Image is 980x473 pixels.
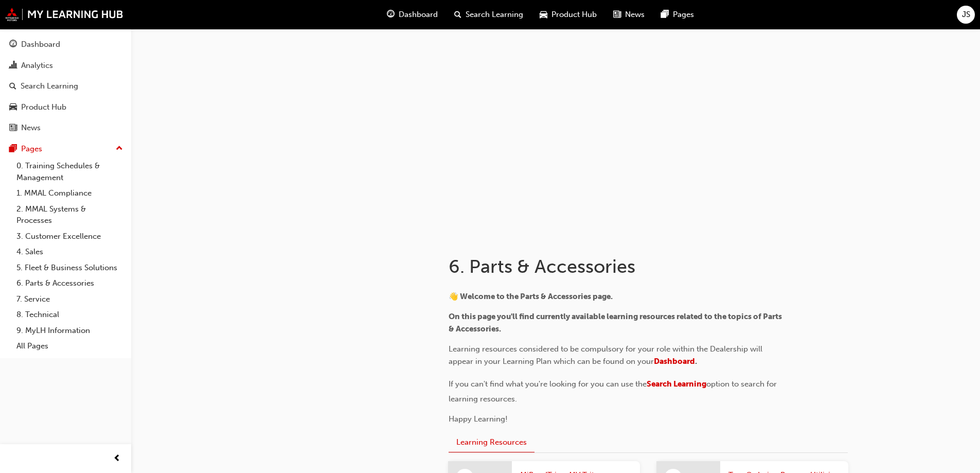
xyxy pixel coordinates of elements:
[695,357,697,366] span: .
[4,35,127,54] a: Dashboard
[454,8,461,21] span: search-icon
[379,4,446,25] a: guage-iconDashboard
[21,143,42,155] div: Pages
[387,8,395,21] span: guage-icon
[21,60,53,72] div: Analytics
[661,8,669,21] span: pages-icon
[673,9,694,21] span: Pages
[9,103,17,112] span: car-icon
[449,379,647,389] span: If you can't find what you're looking for you can use the
[12,185,127,201] a: 1. MMAL Compliance
[962,9,970,21] span: JS
[4,56,127,75] a: Analytics
[449,312,783,334] span: On this page you'll find currently available learning resources related to the topics of Parts & ...
[21,80,78,92] div: Search Learning
[12,260,127,276] a: 5. Fleet & Business Solutions
[4,139,127,159] button: Pages
[399,9,438,21] span: Dashboard
[449,255,786,278] h1: 6. Parts & Accessories
[4,77,127,96] a: Search Learning
[12,158,127,185] a: 0. Training Schedules & Management
[605,4,653,25] a: news-iconNews
[466,9,523,21] span: Search Learning
[957,6,975,24] button: JS
[9,82,16,91] span: search-icon
[446,4,531,25] a: search-iconSearch Learning
[449,344,764,366] span: Learning resources considered to be compulsory for your role within the Dealership will appear in...
[540,8,547,21] span: car-icon
[449,379,779,404] span: option to search for learning resources.
[21,39,60,50] div: Dashboard
[449,292,613,301] span: 👋 Welcome to the Parts & Accessories page.
[113,452,121,465] span: prev-icon
[531,4,605,25] a: car-iconProduct Hub
[12,201,127,229] a: 2. MMAL Systems & Processes
[12,338,127,354] a: All Pages
[449,433,534,453] button: Learning Resources
[12,307,127,323] a: 8. Technical
[551,9,597,21] span: Product Hub
[9,40,17,49] span: guage-icon
[12,323,127,339] a: 9. MyLH Information
[449,414,508,424] span: Happy Learning!
[625,9,645,21] span: News
[9,145,17,154] span: pages-icon
[4,33,127,139] button: DashboardAnalyticsSearch LearningProduct HubNews
[4,98,127,117] a: Product Hub
[5,8,123,21] img: mmal
[613,8,621,21] span: news-icon
[654,357,695,366] a: Dashboard
[9,61,17,71] span: chart-icon
[653,4,702,25] a: pages-iconPages
[21,101,66,113] div: Product Hub
[12,244,127,260] a: 4. Sales
[12,291,127,307] a: 7. Service
[12,275,127,291] a: 6. Parts & Accessories
[9,124,17,133] span: news-icon
[4,118,127,137] a: News
[12,229,127,244] a: 3. Customer Excellence
[647,379,706,389] a: Search Learning
[21,122,41,134] div: News
[116,142,123,155] span: up-icon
